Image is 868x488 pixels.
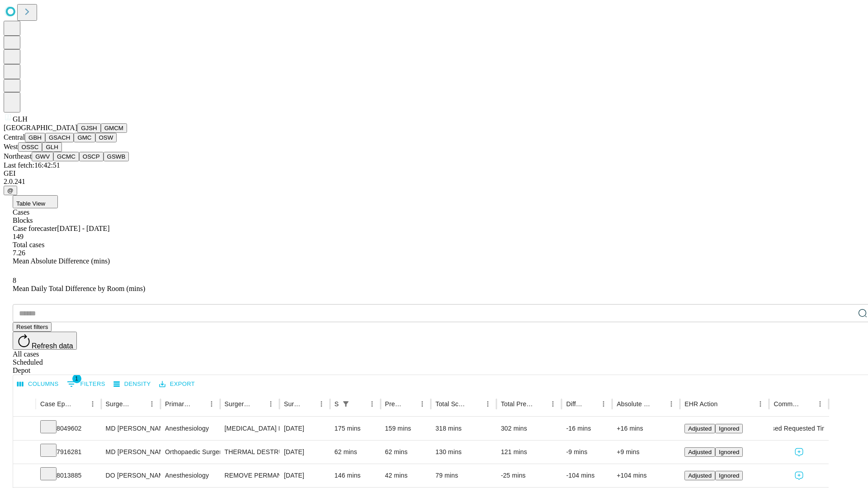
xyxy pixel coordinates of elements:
button: Expand [18,421,31,437]
button: GWV [32,152,53,161]
div: Surgery Date [284,400,302,408]
button: Menu [754,398,767,410]
button: Ignored [715,471,743,480]
button: GJSH [77,123,101,133]
button: GBH [25,133,45,142]
button: Sort [469,398,481,410]
span: [GEOGRAPHIC_DATA] [4,124,77,131]
span: Refresh data [32,342,73,350]
button: Ignored [715,424,743,433]
button: GLH [42,142,61,152]
span: Adjusted [688,449,712,455]
span: Mean Daily Total Difference by Room (mins) [13,285,145,292]
div: 302 mins [501,417,557,440]
button: GSWB [104,152,129,161]
span: Adjusted [688,425,712,432]
div: [DATE] [284,417,325,440]
div: EHR Action [684,400,717,408]
button: Menu [416,398,429,410]
button: Reset filters [13,322,52,332]
button: Adjusted [684,424,715,433]
button: Sort [801,398,814,410]
div: 130 mins [435,441,492,464]
div: 62 mins [335,441,376,464]
button: Menu [315,398,328,410]
button: Sort [718,398,731,410]
span: Last fetch: 16:42:51 [4,161,60,169]
button: GCMC [53,152,79,161]
button: Menu [264,398,277,410]
button: OSSC [18,142,42,152]
div: Surgeon Name [106,400,132,408]
div: +16 mins [617,417,675,440]
div: 42 mins [385,464,427,487]
button: Menu [146,398,158,410]
div: 8049602 [40,417,97,440]
div: 318 mins [435,417,492,440]
div: Absolute Difference [617,400,651,408]
div: 159 mins [385,417,427,440]
button: OSCP [79,152,104,161]
div: GEI [4,169,864,178]
button: Refresh data [13,332,77,350]
span: Adjusted [688,472,712,479]
div: Case Epic Id [40,400,73,408]
button: Adjusted [684,471,715,480]
span: @ [7,187,14,194]
button: Expand [18,445,31,460]
button: Sort [252,398,264,410]
button: GMC [74,133,95,142]
div: Orthopaedic Surgery [165,441,215,464]
button: Adjusted [684,447,715,457]
div: [MEDICAL_DATA] DECOMPRESSION [MEDICAL_DATA] [MEDICAL_DATA] [225,417,275,440]
span: Central [4,133,25,141]
button: GSACH [45,133,74,142]
div: 1 active filter [340,398,352,410]
span: [DATE] - [DATE] [57,225,109,232]
button: Sort [133,398,146,410]
button: Select columns [15,377,61,391]
div: +104 mins [617,464,675,487]
div: REMOVE PERMANENT INTERPERITONEAL [MEDICAL_DATA] [225,464,275,487]
div: 175 mins [335,417,376,440]
button: Density [111,377,153,391]
button: Menu [481,398,494,410]
span: West [4,143,18,150]
button: Expand [18,468,31,484]
div: Total Scheduled Duration [435,400,468,408]
button: Sort [652,398,665,410]
div: -25 mins [501,464,557,487]
button: Sort [74,398,86,410]
span: 8 [13,277,16,284]
div: Predicted In Room Duration [385,400,403,408]
button: Show filters [65,377,108,391]
div: Primary Service [165,400,191,408]
span: Northeast [4,152,32,160]
button: Show filters [340,398,352,410]
button: @ [4,186,17,195]
div: -16 mins [566,417,608,440]
span: Ignored [719,472,739,479]
div: 8013885 [40,464,97,487]
div: Used Requested Time [774,417,824,440]
div: Difference [566,400,584,408]
button: Menu [597,398,610,410]
button: Menu [366,398,378,410]
button: Sort [534,398,547,410]
div: -9 mins [566,441,608,464]
div: MD [PERSON_NAME] [PERSON_NAME] Md [106,417,156,440]
button: Sort [403,398,416,410]
button: Sort [302,398,315,410]
div: +9 mins [617,441,675,464]
span: 1 [72,374,81,383]
div: 79 mins [435,464,492,487]
div: Total Predicted Duration [501,400,533,408]
div: THERMAL DESTRUCTION OF INTRAOSSEOUS BASIVERTEBRAL NERVE, INCLUDING ALL IMAGING GUIDANCE; EACH ADD... [225,441,275,464]
div: [DATE] [284,441,325,464]
div: Scheduled In Room Duration [335,400,339,408]
span: 149 [13,233,24,240]
button: Sort [193,398,205,410]
span: Case forecaster [13,225,57,232]
span: Total cases [13,241,44,249]
button: Menu [547,398,559,410]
